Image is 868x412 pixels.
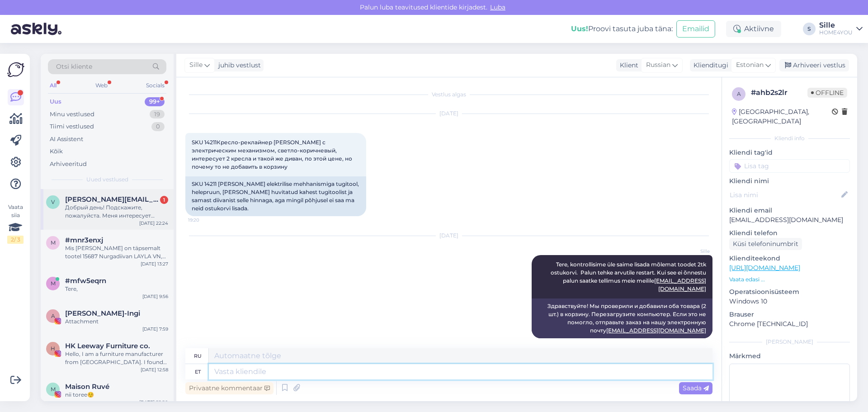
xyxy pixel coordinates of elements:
a: [URL][DOMAIN_NAME] [729,264,800,272]
span: M [51,386,56,393]
span: SKU 14211Кресло-реклайнер [PERSON_NAME] с электрическим механизмом, светло-коричневый, интересует... [192,139,354,170]
span: Maison Ruvé [65,383,109,391]
div: [DATE] [185,109,712,118]
span: Estonian [736,60,764,70]
span: A [51,313,55,319]
span: a [737,90,741,97]
span: #mfw5eqrn [65,277,106,285]
span: #mnr3enxj [65,236,103,244]
div: Klienditugi [690,61,728,70]
p: Chrome [TECHNICAL_ID] [729,319,850,329]
p: Klienditeekond [729,254,850,263]
div: Klient [616,61,638,70]
div: HOME4YOU [819,29,853,36]
div: # ahb2s2lr [751,87,807,98]
div: [DATE] 22:24 [139,220,168,227]
p: Kliendi email [729,206,850,215]
div: SKU 14211 [PERSON_NAME] elektrilise mehhanismiga tugitool, helepruun, [PERSON_NAME] huvitatud kah... [185,176,366,216]
div: Kõik [50,147,63,156]
p: Vaata edasi ... [729,275,850,284]
div: Web [94,80,109,91]
p: Märkmed [729,351,850,361]
div: [DATE] 13:27 [141,260,168,267]
div: Vaata siia [7,203,24,244]
input: Lisa tag [729,159,850,173]
div: Hello, I am a furniture manufacturer from [GEOGRAPHIC_DATA]. I found your website on Google and s... [65,350,168,366]
span: Sille [189,60,203,70]
span: H [51,345,55,352]
button: Emailid [676,20,715,38]
span: 19:20 [188,217,222,223]
div: Küsi telefoninumbrit [729,238,802,250]
div: 0 [151,122,165,131]
span: veronika.mahhova@hotmail.com [65,195,159,204]
div: Arhiveeri vestlus [779,59,849,71]
div: 99+ [145,97,165,106]
div: Aktiivne [726,21,781,37]
div: [DATE] 9:56 [142,293,168,300]
div: nii toree☺️ [65,391,168,399]
div: [DATE] 22:20 [139,399,168,406]
p: [EMAIL_ADDRESS][DOMAIN_NAME] [729,215,850,225]
div: Arhiveeritud [50,160,87,169]
span: Offline [807,88,847,98]
a: SilleHOME4YOU [819,22,863,36]
div: AI Assistent [50,135,83,144]
div: [DATE] [185,232,712,240]
div: 1 [160,196,168,204]
a: [EMAIL_ADDRESS][DOMAIN_NAME] [654,277,706,292]
div: Minu vestlused [50,110,94,119]
span: v [51,199,55,205]
span: Uued vestlused [86,175,128,184]
div: [DATE] 7:59 [142,326,168,332]
div: [DATE] 12:58 [141,366,168,373]
div: S [803,23,816,35]
div: juhib vestlust [215,61,261,70]
span: Sille [676,248,710,255]
span: m [51,239,56,246]
p: Windows 10 [729,297,850,306]
div: Здравствуйте! Мы проверили и добавили оба товара (2 шт.) в корзину. Перезагрузите компьютер. Если... [532,298,712,338]
div: et [195,364,201,379]
div: Kliendi info [729,134,850,142]
span: 9:26 [676,339,710,346]
span: Luba [487,3,508,11]
p: Brauser [729,310,850,319]
div: 19 [150,110,165,119]
span: HK Leeway Furniture co. [65,342,150,350]
div: [PERSON_NAME] [729,338,850,346]
p: Kliendi nimi [729,176,850,186]
div: [GEOGRAPHIC_DATA], [GEOGRAPHIC_DATA] [732,107,832,126]
span: Russian [646,60,670,70]
p: Kliendi telefon [729,228,850,238]
div: Privaatne kommentaar [185,382,274,394]
div: Proovi tasuta juba täna: [571,24,673,34]
p: Kliendi tag'id [729,148,850,157]
div: Mis [PERSON_NAME] on täpsemalt tootel 15687 Nurgadiivan LAYLA VN, hallikasroosa? [65,244,168,260]
a: [EMAIL_ADDRESS][DOMAIN_NAME] [606,327,706,334]
span: Tere, kontrollisime üle saime lisada mõlemat toodet 2tk ostukorvi. Palun tehke arvutile restart. ... [551,261,708,292]
span: Saada [683,384,709,392]
div: ru [194,348,202,364]
div: Добрый день! Подскажите, пожалуйста. Меня интересует товар комод Samira 329, я бы хотела приобрес... [65,204,168,220]
img: Askly Logo [7,61,24,78]
div: Sille [819,22,853,29]
div: 2 / 3 [7,236,24,244]
span: Otsi kliente [56,62,92,71]
div: Tere, [65,285,168,293]
div: All [48,80,58,91]
div: Attachment [65,317,168,326]
input: Lisa nimi [730,190,840,200]
p: Operatsioonisüsteem [729,287,850,297]
span: Annye Rooväli-Ingi [65,309,140,317]
div: Vestlus algas [185,90,712,99]
div: Socials [144,80,166,91]
div: Tiimi vestlused [50,122,94,131]
b: Uus! [571,24,588,33]
div: Uus [50,97,61,106]
span: m [51,280,56,287]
